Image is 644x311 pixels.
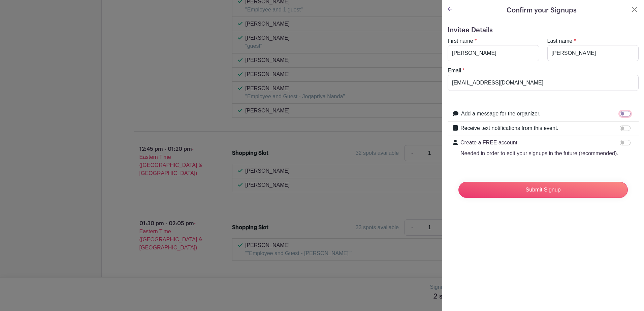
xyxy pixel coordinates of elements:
[448,26,639,34] h5: Invitee Details
[460,124,558,132] label: Receive text notifications from this event.
[448,67,461,75] label: Email
[460,139,618,147] p: Create a FREE account.
[547,37,573,45] label: Last name
[460,149,618,158] p: Needed in order to edit your signups in the future (recommended).
[507,5,577,15] h5: Confirm your Signups
[461,110,541,118] label: Add a message for the organizer.
[458,182,628,198] input: Submit Signup
[448,37,473,45] label: First name
[631,5,639,13] button: Close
